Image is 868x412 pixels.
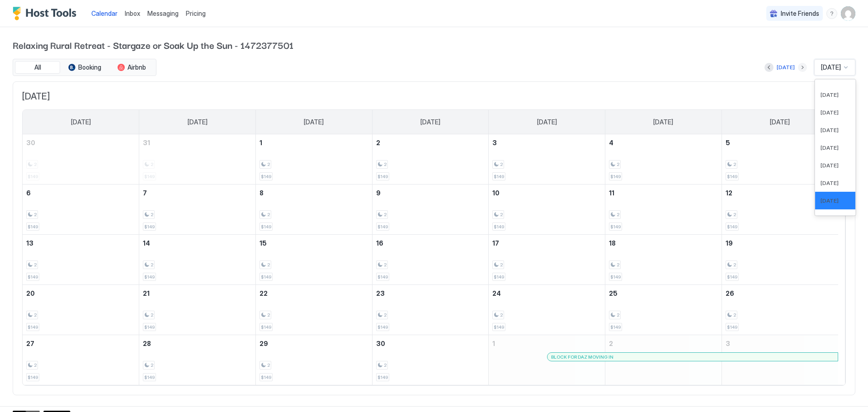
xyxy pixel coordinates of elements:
a: Saturday [761,110,799,134]
a: October 3, 2026 [722,335,838,352]
span: $149 [28,374,38,380]
td: September 15, 2026 [255,235,372,285]
span: $149 [727,324,737,330]
span: $149 [610,224,621,230]
a: September 10, 2026 [489,185,605,201]
span: $149 [28,324,38,330]
span: 2 [267,262,270,268]
span: 3 [492,139,497,147]
td: September 28, 2026 [139,335,256,385]
a: August 30, 2026 [23,134,139,151]
span: 2 [617,212,619,218]
span: $149 [144,374,155,380]
span: All [34,63,41,71]
a: October 1, 2026 [489,335,605,352]
span: 15 [259,239,267,247]
span: Inbox [125,9,140,17]
a: September 14, 2026 [139,235,255,251]
a: September 16, 2026 [373,235,489,251]
span: 25 [609,289,618,297]
span: 2 [733,161,736,167]
span: [DATE] [71,118,91,126]
a: September 4, 2026 [605,134,722,151]
a: September 29, 2026 [256,335,372,352]
span: 2 [267,212,270,218]
span: $149 [494,174,504,180]
span: $149 [377,324,388,330]
button: [DATE] [775,62,796,73]
span: [DATE] [537,118,557,126]
div: [DATE] [777,63,795,71]
span: 2 [609,340,613,347]
span: 24 [492,289,501,297]
span: [DATE] [821,63,841,71]
span: $149 [144,274,155,280]
a: Host Tools Logo [13,7,80,20]
span: $149 [494,224,504,230]
span: Messaging [147,9,179,17]
span: 13 [26,239,33,247]
div: menu [826,8,837,19]
td: September 2, 2026 [372,134,489,185]
span: 14 [143,239,150,247]
a: September 12, 2026 [722,185,838,201]
td: September 22, 2026 [255,285,372,335]
button: Previous month [764,63,774,72]
span: 2 [384,312,387,318]
td: September 25, 2026 [605,285,722,335]
span: $149 [144,324,155,330]
a: Wednesday [411,110,449,134]
span: $149 [727,224,737,230]
td: September 12, 2026 [722,185,838,235]
button: Booking [62,61,107,74]
a: September 24, 2026 [489,285,605,302]
td: September 27, 2026 [23,335,139,385]
span: Airbnb [127,63,146,71]
td: September 10, 2026 [489,185,605,235]
span: $149 [377,374,388,380]
span: $149 [377,224,388,230]
td: September 13, 2026 [23,235,139,285]
span: 1 [492,340,495,347]
td: September 20, 2026 [23,285,139,335]
span: 2 [151,212,153,218]
span: [DATE] [821,144,839,151]
span: $149 [377,274,388,280]
td: September 5, 2026 [722,134,838,185]
span: 27 [26,340,34,347]
a: September 26, 2026 [722,285,838,302]
span: 26 [726,289,734,297]
span: [DATE] [821,215,839,222]
td: September 7, 2026 [139,185,256,235]
span: 2 [617,262,619,268]
a: September 21, 2026 [139,285,255,302]
span: 2 [500,262,503,268]
a: September 25, 2026 [605,285,722,302]
span: $149 [144,224,155,230]
td: September 1, 2026 [255,134,372,185]
td: September 8, 2026 [255,185,372,235]
span: [DATE] [821,109,839,116]
td: September 23, 2026 [372,285,489,335]
td: September 30, 2026 [372,335,489,385]
span: 2 [151,312,153,318]
span: Pricing [186,9,206,18]
span: BLOCK FOR DAZ MOVING IN [551,354,613,360]
a: September 22, 2026 [256,285,372,302]
a: September 8, 2026 [256,185,372,201]
span: 2 [151,262,153,268]
a: Friday [644,110,682,134]
td: October 1, 2026 [489,335,605,385]
td: September 29, 2026 [255,335,372,385]
td: September 24, 2026 [489,285,605,335]
span: Calendar [91,9,118,17]
td: September 6, 2026 [23,185,139,235]
a: Messaging [147,9,179,18]
button: Airbnb [109,61,154,74]
a: September 27, 2026 [23,335,139,352]
span: 2 [384,161,387,167]
span: [DATE] [770,118,790,126]
a: Thursday [528,110,566,134]
span: [DATE] [821,180,839,186]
